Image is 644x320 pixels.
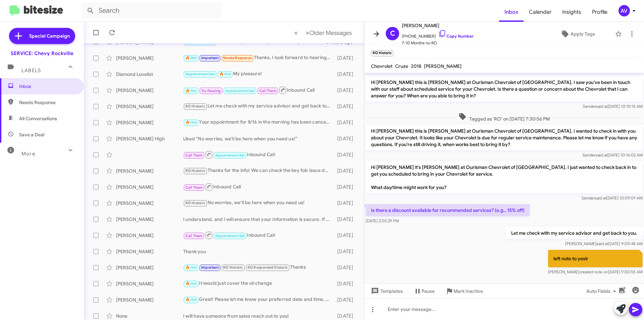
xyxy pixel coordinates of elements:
[183,264,334,271] div: Thanks
[183,119,334,126] div: Your appointment for 8/16 in the morning has been canceled. If you need to reschedule or have any...
[185,72,215,76] span: Appointment Set
[456,112,552,122] span: Tagged as 'RO' on [DATE] 7:30:56 PM
[402,30,474,40] span: [PHONE_NUMBER]
[571,28,595,40] span: Apply Tags
[185,104,205,108] span: RO Historic
[596,241,608,246] span: said at
[19,131,44,138] span: Save a Deal
[366,161,643,193] p: Hi [PERSON_NAME] it's [PERSON_NAME] at Ourisman Chevrolet of [GEOGRAPHIC_DATA]. I just wanted to ...
[334,200,359,207] div: [DATE]
[116,71,183,78] div: Diamond Lovelist
[116,296,183,303] div: [PERSON_NAME]
[183,199,334,207] div: No worries, we'll be here when you need us!
[424,63,462,69] span: [PERSON_NAME]
[183,135,334,142] div: Liked “No worries, we'll be here when you need us!”
[225,89,255,93] span: Appointment Set
[116,200,183,207] div: [PERSON_NAME]
[21,151,35,157] span: More
[19,115,57,122] span: All Conversations
[116,119,183,126] div: [PERSON_NAME]
[309,29,352,37] span: Older Messages
[183,150,334,159] div: Inbound Call
[116,135,183,142] div: [PERSON_NAME] High
[334,71,359,78] div: [DATE]
[390,28,395,39] span: C
[294,29,298,37] span: «
[583,104,643,109] span: Sender [DATE] 10:10:15 AM
[185,281,197,286] span: 🔥 Hot
[334,216,359,223] div: [DATE]
[302,26,356,40] button: Next
[215,153,245,157] span: Appointment Set
[581,285,624,297] button: Auto Fields
[185,265,197,270] span: 🔥 Hot
[185,89,197,93] span: 🔥 Hot
[334,280,359,287] div: [DATE]
[290,26,356,40] nav: Page navigation example
[334,103,359,110] div: [DATE]
[583,152,643,157] span: Sender [DATE] 10:16:02 AM
[201,265,219,270] span: Important
[183,248,334,255] div: Thank you
[219,72,231,76] span: 🔥 Hot
[370,285,403,297] span: Templates
[408,285,440,297] button: Pause
[201,89,221,93] span: Try Pausing
[183,216,334,223] div: I understand, and I will ensure that your information is secure. If you need assistance with your...
[548,269,643,274] span: [PERSON_NAME] [DATE] 9:00:55 AM
[183,296,334,304] div: Great! Please let me know your preferred date and time, and I'll help you schedule the appointment.
[334,313,359,319] div: [DATE]
[453,285,483,297] span: Mark Inactive
[587,2,613,22] a: Profile
[185,56,197,60] span: 🔥 Hot
[334,184,359,190] div: [DATE]
[116,216,183,223] div: [PERSON_NAME]
[334,87,359,94] div: [DATE]
[183,54,334,62] div: Thanks, I look forward to hearing from them.
[619,5,630,16] div: AV
[364,285,408,297] button: Templates
[259,89,277,93] span: Call Them
[548,250,643,267] p: left note to yesir
[183,231,334,239] div: Inbound Call
[524,2,557,22] a: Calendar
[422,285,435,297] span: Pause
[116,248,183,255] div: [PERSON_NAME]
[116,232,183,239] div: [PERSON_NAME]
[29,33,70,39] span: Special Campaign
[183,86,334,94] div: Inbound Call
[411,63,421,69] span: 2018
[613,5,637,16] button: AV
[306,29,309,37] span: »
[334,296,359,303] div: [DATE]
[21,67,41,74] span: Labels
[19,83,76,90] span: Inbox
[116,87,183,94] div: [PERSON_NAME]
[579,269,608,274] span: created note on
[183,102,334,110] div: Let me check with my service advisor and get back to you.
[402,21,474,30] span: [PERSON_NAME]
[183,167,334,175] div: Thanks for the info! We can check the key fob issue during your visit, But it is recommended to d...
[395,63,408,69] span: Cruze
[595,195,606,200] span: said at
[334,135,359,142] div: [DATE]
[582,195,643,200] span: Sender [DATE] 10:09:59 AM
[334,264,359,271] div: [DATE]
[248,265,288,270] span: RO Responded Historic
[440,285,488,297] button: Mark Inactive
[116,280,183,287] div: [PERSON_NAME]
[334,55,359,61] div: [DATE]
[438,34,474,39] a: Copy Number
[185,153,203,157] span: Call Them
[366,204,530,216] p: Is there a discount available for recommended services? (e.g., 15% off)
[81,3,222,19] input: Search
[499,2,524,22] span: Inbox
[334,168,359,174] div: [DATE]
[185,298,197,302] span: 🔥 Hot
[185,185,203,190] span: Call Them
[215,234,245,238] span: Appointment Set
[9,28,75,44] a: Special Campaign
[543,28,612,40] button: Apply Tags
